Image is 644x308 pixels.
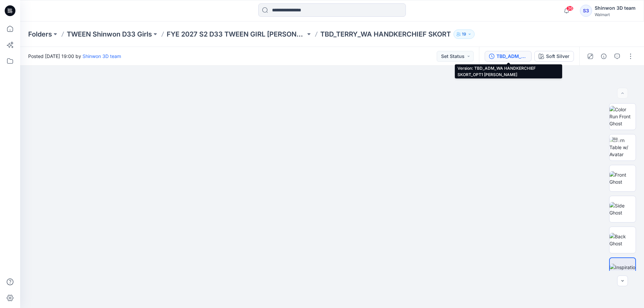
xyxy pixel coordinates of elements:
div: Shinwon 3D team [595,4,636,12]
a: Folders [28,29,52,39]
img: Color Run Front Ghost [609,106,636,127]
img: Front Ghost [609,171,636,185]
span: Posted [DATE] 19:00 by [28,53,121,60]
span: 36 [566,6,574,11]
img: Back Ghost [609,233,636,247]
a: Shinwon 3D team [83,53,121,59]
div: TBD_ADM_WA HANDKERCHIEF SKORT_OPT1 TERRY [496,53,527,60]
img: Turn Table w/ Avatar [609,137,636,158]
button: TBD_ADM_WA HANDKERCHIEF SKORT_OPT1 [PERSON_NAME] [485,51,532,62]
div: S3 [580,5,592,17]
p: 19 [462,30,466,38]
img: Side Ghost [609,202,636,216]
p: TBD_TERRY_WA HANDKERCHIEF SKORT [320,29,451,39]
a: TWEEN Shinwon D33 Girls [67,29,152,39]
div: Walmart [595,12,636,17]
div: Soft Silver [546,53,570,60]
button: Details [598,51,609,62]
button: Soft Silver [534,51,574,62]
button: 19 [453,29,475,39]
img: Inspiration Image [610,264,635,278]
a: FYE 2027 S2 D33 TWEEN GIRL [PERSON_NAME] [167,29,306,39]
